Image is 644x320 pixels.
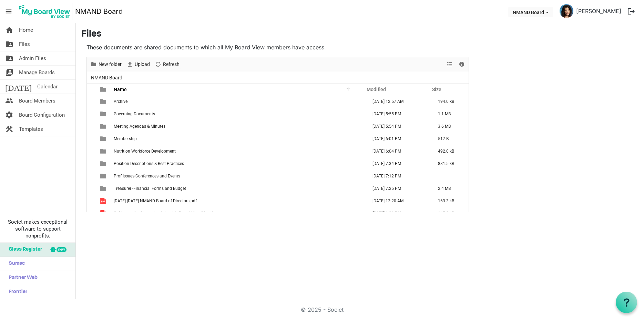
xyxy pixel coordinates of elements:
[5,243,42,256] span: Glass Register
[114,124,165,129] span: Meeting Agendas & Minutes
[431,133,469,145] td: 517 B is template cell column header Size
[87,108,96,120] td: checkbox
[112,133,365,145] td: Membership is template cell column header Name
[88,57,124,72] div: New folder
[431,182,469,195] td: 2.4 MB is template cell column header Size
[365,207,431,220] td: September 12, 2025 6:01 PM column header Modified
[96,207,112,220] td: is template cell column header type
[5,285,27,299] span: Frontier
[96,170,112,182] td: is template cell column header type
[365,195,431,207] td: August 08, 2025 12:20 AM column header Modified
[154,60,181,69] button: Refresh
[19,23,33,37] span: Home
[87,145,96,157] td: checkbox
[114,149,176,154] span: Nutrition Workforce Development
[114,211,213,216] span: Guidelines for files uploaded to My Board View 23.pdf
[114,174,180,178] span: Prof Issues-Conferences and Events
[365,108,431,120] td: September 12, 2025 5:55 PM column header Modified
[5,94,13,108] span: people
[5,37,13,51] span: folder_shared
[5,23,13,37] span: home
[5,51,13,65] span: folder_shared
[112,157,365,170] td: Position Descriptions & Best Practices is template cell column header Name
[89,60,123,69] button: New folder
[112,145,365,157] td: Nutrition Workforce Development is template cell column header Name
[431,195,469,207] td: 163.3 kB is template cell column header Size
[112,182,365,195] td: Treasurer -Financial Forms and Budget is template cell column header Name
[432,87,441,92] span: Size
[112,108,365,120] td: Governing Documents is template cell column header Name
[365,157,431,170] td: August 07, 2025 7:34 PM column header Modified
[125,60,151,69] button: Upload
[431,207,469,220] td: 147.2 kB is template cell column header Size
[624,4,638,19] button: logout
[124,57,152,72] div: Upload
[17,3,72,20] img: My Board View Logo
[431,170,469,182] td: is template cell column header Size
[19,122,43,136] span: Templates
[162,60,180,69] span: Refresh
[114,186,186,191] span: Treasurer -Financial Forms and Budget
[573,4,624,18] a: [PERSON_NAME]
[431,145,469,157] td: 492.0 kB is template cell column header Size
[19,51,46,65] span: Admin Files
[75,4,123,18] a: NMAND Board
[87,157,96,170] td: checkbox
[301,306,344,313] a: © 2025 - Societ
[5,271,38,285] span: Partner Web
[114,161,184,166] span: Position Descriptions & Best Practices
[5,66,13,79] span: switch_account
[96,157,112,170] td: is template cell column header type
[87,170,96,182] td: checkbox
[19,37,30,51] span: Files
[152,57,182,72] div: Refresh
[19,108,65,122] span: Board Configuration
[5,80,32,94] span: [DATE]
[87,120,96,133] td: checkbox
[114,87,127,92] span: Name
[87,182,96,195] td: checkbox
[37,80,58,94] span: Calendar
[86,43,469,51] p: These documents are shared documents to which all My Board View members have access.
[96,195,112,207] td: is template cell column header type
[112,95,365,108] td: Archive is template cell column header Name
[87,95,96,108] td: checkbox
[365,170,431,182] td: August 07, 2025 7:12 PM column header Modified
[112,207,365,220] td: Guidelines for files uploaded to My Board View 23.pdf is template cell column header Name
[114,198,197,203] span: [DATE]-[DATE] NMAND Board of Directors.pdf
[508,7,553,17] button: NMAND Board dropdownbutton
[114,111,155,116] span: Governing Documents
[81,29,638,40] h3: Files
[112,120,365,133] td: Meeting Agendas & Minutes is template cell column header Name
[96,95,112,108] td: is template cell column header type
[560,4,573,18] img: QZuDyFFEBvj2pmwEDN_yHRu0Bd01exR8a5we_cTXvNrppK4ea9cMjbX5QfC1t0NPKrn37bRtH4sXL7-us1AG0g_thumb.png
[87,133,96,145] td: checkbox
[57,247,67,252] div: new
[112,170,365,182] td: Prof Issues-Conferences and Events is template cell column header Name
[96,145,112,157] td: is template cell column header type
[5,257,25,271] span: Sumac
[112,195,365,207] td: 2025-2026 NMAND Board of Directors.pdf is template cell column header Name
[134,60,151,69] span: Upload
[5,122,13,136] span: construction
[114,99,127,104] span: Archive
[444,57,456,72] div: View
[98,60,122,69] span: New folder
[431,95,469,108] td: 194.0 kB is template cell column header Size
[5,108,13,122] span: settings
[19,94,55,108] span: Board Members
[431,108,469,120] td: 1.1 MB is template cell column header Size
[457,60,467,69] button: Details
[367,87,386,92] span: Modified
[87,195,96,207] td: checkbox
[431,157,469,170] td: 881.5 kB is template cell column header Size
[365,120,431,133] td: September 12, 2025 5:54 PM column header Modified
[90,74,124,82] span: NMAND Board
[96,182,112,195] td: is template cell column header type
[2,5,15,18] span: menu
[19,66,55,79] span: Manage Boards
[96,120,112,133] td: is template cell column header type
[96,108,112,120] td: is template cell column header type
[365,182,431,195] td: August 07, 2025 7:25 PM column header Modified
[365,133,431,145] td: September 12, 2025 6:01 PM column header Modified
